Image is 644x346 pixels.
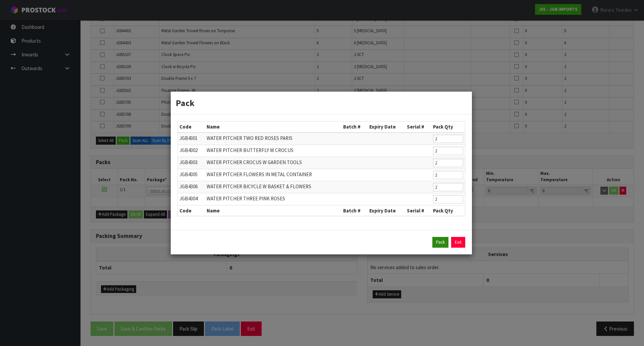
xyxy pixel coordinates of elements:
[431,121,465,132] th: Pack Qty
[178,205,205,216] th: Code
[341,121,368,132] th: Batch #
[405,121,431,132] th: Serial #
[207,183,311,190] span: WATER PITCHER BICYCLE W BASKET & FLOWERS
[179,147,198,153] span: JGB4302
[207,195,285,202] span: WATER PITCHER THREE PINK ROSES
[405,205,431,216] th: Serial #
[207,147,293,153] span: WATER PITCHER BUTTERFLY W CROCUS
[205,121,342,132] th: Name
[431,205,465,216] th: Pack Qty
[205,205,342,216] th: Name
[176,97,467,109] h3: Pack
[179,159,198,165] span: JGB4303
[179,183,198,190] span: JGB4306
[178,121,205,132] th: Code
[341,205,368,216] th: Batch #
[179,135,198,141] span: JGB4301
[368,121,405,132] th: Expiry Date
[207,171,312,178] span: WATER PITCHER FLOWERS IN METAL CONTAINER
[179,171,198,178] span: JGB4305
[432,237,448,248] button: Pack
[368,205,405,216] th: Expiry Date
[179,195,198,202] span: JGB4304
[207,159,302,165] span: WATER PITCHER CROCUS W GARDEN TOOLS
[451,237,465,248] a: Exit
[207,135,292,141] span: WATER PITCHER TWO RED ROSES PARIS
